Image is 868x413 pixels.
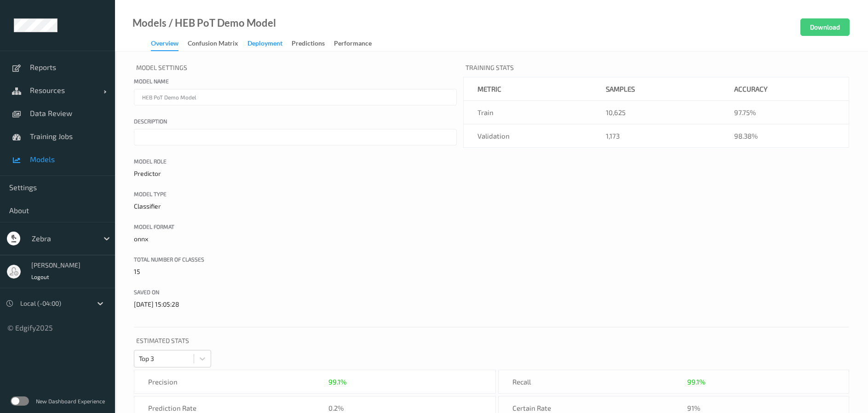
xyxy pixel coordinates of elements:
[134,202,457,211] p: Classifier
[463,61,850,77] p: Training Stats
[134,77,457,85] label: Model name
[328,377,346,386] div: 99.1%
[247,37,292,50] a: Deployment
[499,370,674,393] div: Recall
[134,61,457,77] p: Model Settings
[188,37,247,50] a: Confusion matrix
[247,39,282,50] div: Deployment
[134,334,849,350] p: Estimated Stats
[463,124,592,148] td: Validation
[292,37,334,50] a: Predictions
[334,37,381,50] a: Performance
[134,255,457,263] label: Total number of classes
[592,101,721,124] td: 10,625
[134,300,457,309] p: [DATE] 15:05:28
[134,234,457,244] p: onnx
[134,157,457,165] label: Model Role
[720,101,849,124] td: 97.75%
[334,39,372,50] div: Performance
[134,117,457,125] label: Description
[134,288,457,296] label: Saved On
[592,124,721,148] td: 1,173
[134,169,457,178] p: Predictor
[134,267,457,276] p: 15
[720,77,849,101] th: Accuracy
[134,222,457,231] label: Model Format
[151,37,188,51] a: Overview
[167,18,276,28] div: / HEB PoT Demo Model
[592,77,721,101] th: Samples
[800,18,850,36] button: Download
[188,39,238,50] div: Confusion matrix
[463,77,592,101] th: metric
[134,190,457,198] label: Model Type
[720,124,849,148] td: 98.38%
[151,39,178,51] div: Overview
[463,101,592,124] td: Train
[134,370,315,393] div: Precision
[292,39,325,50] div: Predictions
[132,18,167,28] a: Models
[687,377,705,386] div: 99.1%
